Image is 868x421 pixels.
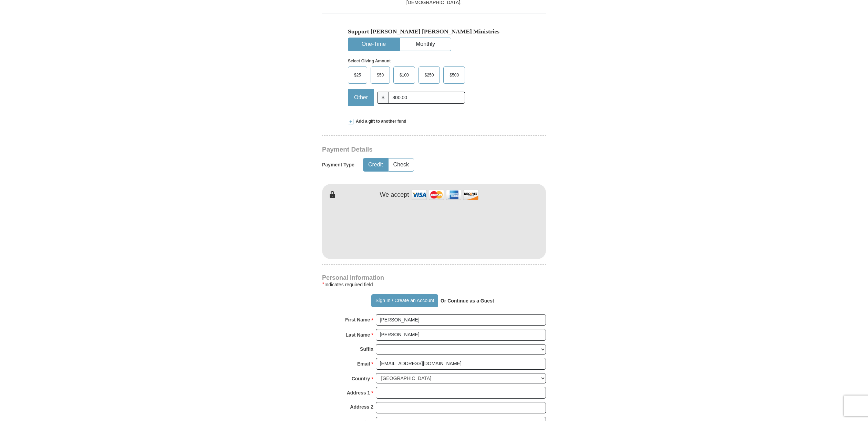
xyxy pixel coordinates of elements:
[322,280,546,289] div: Indicates required field
[441,298,494,304] strong: Or Continue as a Guest
[389,158,414,171] button: Check
[322,162,354,168] h5: Payment Type
[396,70,412,80] span: $100
[351,92,371,103] span: Other
[345,315,370,325] strong: First Name
[322,146,498,154] h3: Payment Details
[352,374,370,383] strong: Country
[400,38,451,51] button: Monthly
[357,359,370,369] strong: Email
[371,294,438,307] button: Sign In / Create an Account
[350,402,373,412] strong: Address 2
[346,330,370,340] strong: Last Name
[377,92,389,104] span: $
[348,28,520,35] h5: Support [PERSON_NAME] [PERSON_NAME] Ministries
[348,59,391,63] strong: Select Giving Amount
[351,70,364,80] span: $25
[353,119,406,124] span: Add a gift to another fund
[411,187,479,202] img: credit cards accepted
[322,275,546,280] h4: Personal Information
[373,70,387,80] span: $50
[446,70,462,80] span: $500
[347,388,370,398] strong: Address 1
[360,344,373,354] strong: Suffix
[421,70,437,80] span: $250
[389,92,465,104] input: Other Amount
[363,158,388,171] button: Credit
[348,38,399,51] button: One-Time
[380,191,409,199] h4: We accept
